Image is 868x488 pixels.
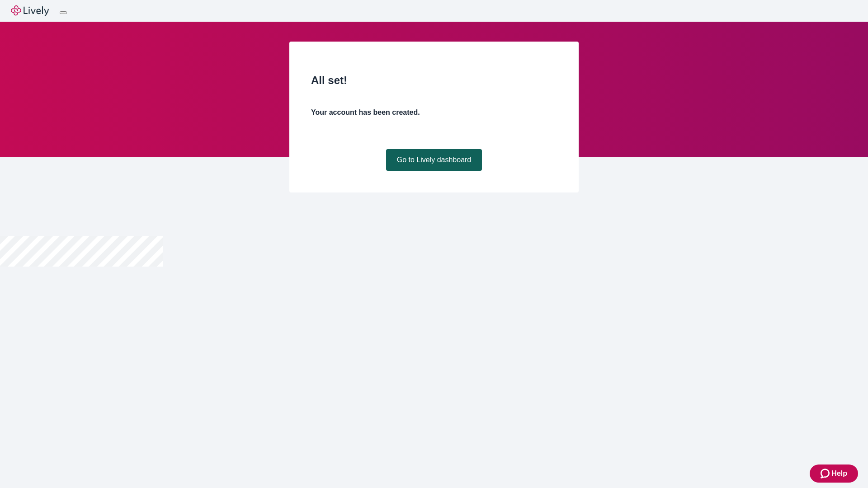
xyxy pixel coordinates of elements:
svg: Zendesk support icon [821,468,831,479]
a: Go to Lively dashboard [386,149,482,171]
h4: Your account has been created. [311,107,557,118]
button: Log out [60,11,67,14]
span: Help [831,468,847,479]
button: Zendesk support iconHelp [810,465,858,483]
h2: All set! [311,72,557,89]
img: Lively [11,5,49,16]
